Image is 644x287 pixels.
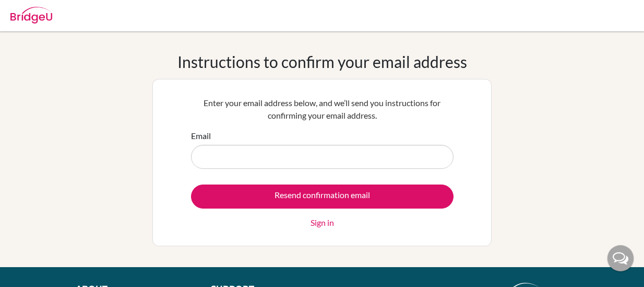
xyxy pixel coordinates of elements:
[10,7,52,24] img: Bridge-U
[191,185,454,209] input: Resend confirmation email
[191,130,211,142] label: Email
[311,216,334,229] a: Sign in
[177,52,467,71] h1: Instructions to confirm your email address
[191,97,454,122] p: Enter your email address below, and we’ll send you instructions for confirming your email address.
